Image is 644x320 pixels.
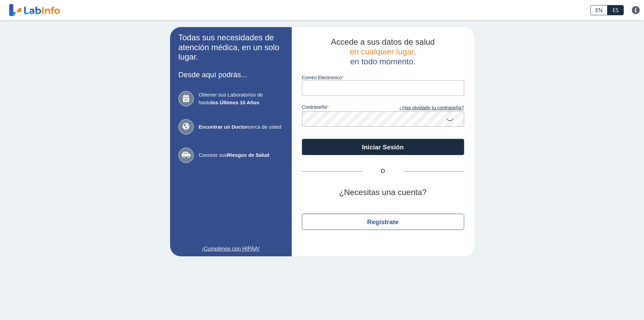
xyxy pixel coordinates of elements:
[331,37,435,46] span: Accede a sus datos de salud
[590,5,607,15] a: EN
[302,139,464,155] button: Iniciar Sesión
[607,5,624,15] a: ES
[302,214,464,230] button: Regístrate
[350,57,415,66] span: en todo momento.
[211,100,259,105] b: los Últimos 10 Años
[199,151,283,159] span: Conocer sus
[199,91,283,106] span: Obtener sus Laboratorios de hasta
[199,123,283,131] span: cerca de usted
[199,124,248,130] b: Encontrar un Doctor
[178,33,283,62] h2: Todas sus necesidades de atención médica, en un solo lugar.
[178,70,283,79] h3: Desde aquí podrás...
[302,75,464,80] label: Correo Electronico
[383,104,464,112] a: ¿Has olvidado tu contraseña?
[178,245,283,253] a: ¡Cumplimos con HIPAA!
[350,47,416,56] span: en cualquier lugar,
[227,152,269,158] b: Riesgos de Salud
[363,167,403,175] span: O
[302,104,383,112] label: contraseña
[302,188,464,197] h2: ¿Necesitas una cuenta?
